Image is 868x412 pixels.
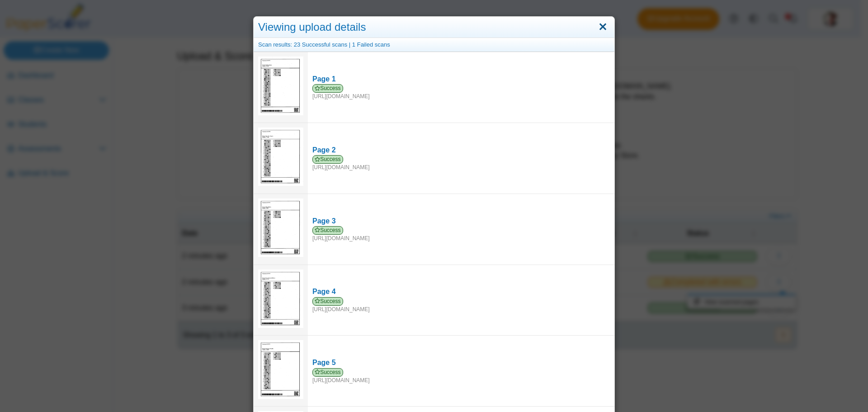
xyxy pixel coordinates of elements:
a: Page 2 Success [URL][DOMAIN_NAME] [308,141,614,176]
div: [URL][DOMAIN_NAME] [312,155,610,171]
div: Page 2 [312,145,610,155]
a: Page 1 Success [URL][DOMAIN_NAME] [308,70,614,105]
div: [URL][DOMAIN_NAME] [312,84,610,100]
a: Page 5 Success [URL][DOMAIN_NAME] [308,353,614,388]
img: 3123500_AUGUST_28_2025T17_30_56_881000000.jpeg [258,199,303,257]
div: Page 5 [312,358,610,368]
div: Page 4 [312,287,610,297]
div: Page 1 [312,74,610,84]
div: Viewing upload details [254,17,614,38]
span: Success [312,84,343,93]
a: Close [596,19,610,35]
img: 3123512_AUGUST_28_2025T17_29_43_453000000.jpeg [258,57,303,115]
div: Scan results: 23 Successful scans | 1 Failed scans [254,38,614,52]
span: Success [312,155,343,164]
span: Success [312,297,343,306]
img: 3123491_AUGUST_28_2025T17_31_5_731000000.jpeg [258,340,303,398]
a: Page 3 Success [URL][DOMAIN_NAME] [308,212,614,247]
img: 3123502_AUGUST_28_2025T17_29_49_835000000.jpeg [258,270,303,328]
div: [URL][DOMAIN_NAME] [312,226,610,242]
span: Success [312,226,343,235]
div: Page 3 [312,216,610,226]
img: 3123497_AUGUST_28_2025T17_31_1_25000000.jpeg [258,128,303,186]
a: Page 4 Success [URL][DOMAIN_NAME] [308,282,614,317]
div: [URL][DOMAIN_NAME] [312,297,610,313]
div: [URL][DOMAIN_NAME] [312,368,610,384]
span: Success [312,368,343,377]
